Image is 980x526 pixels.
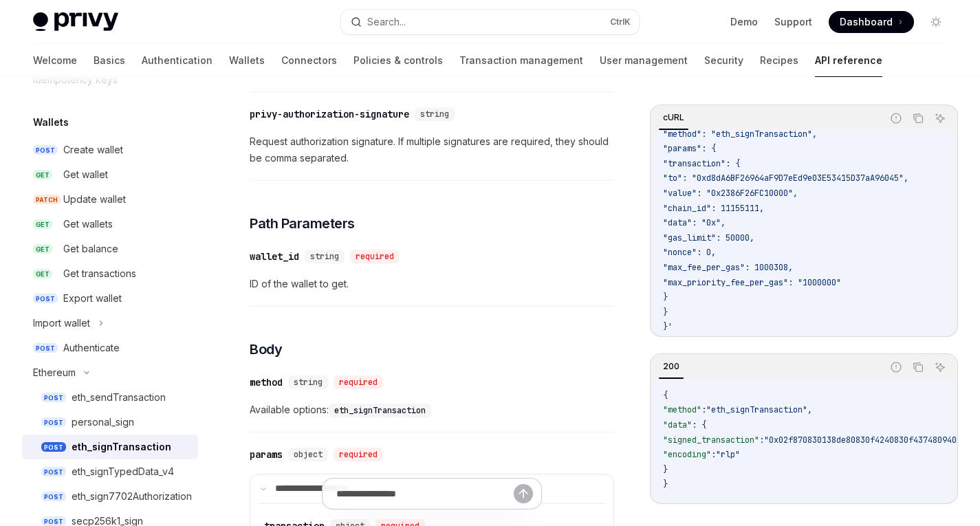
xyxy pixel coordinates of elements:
[33,219,52,230] span: GET
[663,143,716,154] span: "params": {
[925,11,947,33] button: Toggle dark mode
[663,321,673,332] span: }'
[41,467,66,477] span: POST
[420,109,449,120] span: string
[663,277,841,288] span: "max_priority_fee_per_gas": "1000000"
[663,173,908,184] span: "to": "0xd8dA6BF26964aF9D7eEd9e03E53415D37aA96045",
[909,358,927,376] button: Copy the contents from the code block
[63,142,123,158] div: Create wallet
[142,44,213,77] a: Authentication
[514,484,533,503] button: Send message
[250,107,409,121] div: privy-authorization-signature
[250,276,614,292] span: ID of the wallet to get.
[692,419,706,430] span: : {
[350,250,400,263] div: required
[63,216,113,232] div: Get wallets
[22,286,198,311] a: POSTExport wallet
[807,404,812,415] span: ,
[610,17,631,28] span: Ctrl K
[41,492,66,502] span: POST
[310,251,339,262] span: string
[250,250,299,263] div: wallet_id
[367,14,406,30] div: Search...
[353,44,443,77] a: Policies & controls
[730,15,758,29] a: Demo
[663,449,711,460] span: "encoding"
[663,404,701,415] span: "method"
[22,212,198,237] a: GETGet wallets
[250,133,614,166] span: Request authorization signature. If multiple signatures are required, they should be comma separa...
[334,448,383,461] div: required
[909,109,927,127] button: Copy the contents from the code block
[294,449,323,460] span: object
[33,145,58,155] span: POST
[663,419,692,430] span: "data"
[63,241,118,257] div: Get balance
[22,162,198,187] a: GETGet wallet
[663,435,759,446] span: "signed_transaction"
[63,191,126,208] div: Update wallet
[22,435,198,459] a: POSTeth_signTransaction
[22,187,198,212] a: PATCHUpdate wallet
[33,269,52,279] span: GET
[931,109,949,127] button: Ask AI
[41,442,66,452] span: POST
[72,488,192,505] div: eth_sign7702Authorization
[334,375,383,389] div: required
[22,336,198,360] a: POSTAuthenticate
[33,294,58,304] span: POST
[33,315,90,331] div: Import wallet
[663,307,668,318] span: }
[33,170,52,180] span: GET
[72,439,171,455] div: eth_signTransaction
[663,188,798,199] span: "value": "0x2386F26FC10000",
[341,10,638,34] button: Search...CtrlK
[33,12,118,32] img: light logo
[22,385,198,410] a: POSTeth_sendTransaction
[22,459,198,484] a: POSTeth_signTypedData_v4
[600,44,688,77] a: User management
[33,195,61,205] span: PATCH
[281,44,337,77] a: Connectors
[63,290,122,307] div: Export wallet
[22,237,198,261] a: GETGet balance
[250,340,282,359] span: Body
[663,203,764,214] span: "chain_id": 11155111,
[250,214,355,233] span: Path Parameters
[22,484,198,509] a: POSTeth_sign7702Authorization
[63,265,136,282] div: Get transactions
[774,15,812,29] a: Support
[41,417,66,428] span: POST
[760,44,798,77] a: Recipes
[840,15,893,29] span: Dashboard
[63,340,120,356] div: Authenticate
[94,44,125,77] a: Basics
[701,404,706,415] span: :
[829,11,914,33] a: Dashboard
[33,114,69,131] h5: Wallets
[72,414,134,430] div: personal_sign
[711,449,716,460] span: :
[887,358,905,376] button: Report incorrect code
[659,358,684,375] div: 200
[22,138,198,162] a: POSTCreate wallet
[22,410,198,435] a: POSTpersonal_sign
[887,109,905,127] button: Report incorrect code
[41,393,66,403] span: POST
[663,217,726,228] span: "data": "0x",
[663,262,793,273] span: "max_fee_per_gas": 1000308,
[33,244,52,254] span: GET
[294,377,323,388] span: string
[931,358,949,376] button: Ask AI
[250,402,614,418] span: Available options:
[663,158,740,169] span: "transaction": {
[663,232,754,243] span: "gas_limit": 50000,
[329,404,431,417] code: eth_signTransaction
[33,364,76,381] div: Ethereum
[33,44,77,77] a: Welcome
[659,109,688,126] div: cURL
[704,44,743,77] a: Security
[663,390,668,401] span: {
[706,404,807,415] span: "eth_signTransaction"
[663,479,668,490] span: }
